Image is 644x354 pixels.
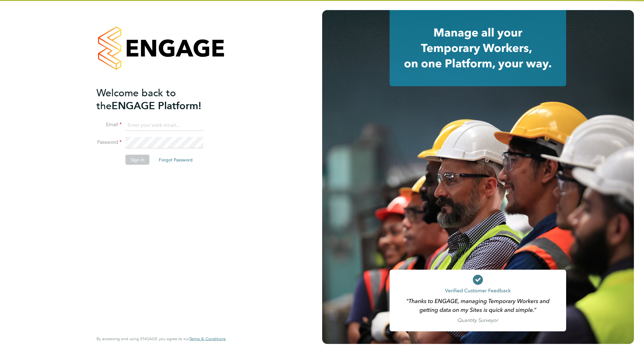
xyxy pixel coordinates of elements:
[96,139,122,146] label: Password
[96,121,122,128] label: Email
[189,336,226,341] a: Terms & Conditions
[154,155,198,165] button: Forgot Password
[96,87,176,112] span: Welcome back to the
[96,336,226,341] span: By accessing and using ENGAGE you agree to our
[125,155,149,165] button: Sign In
[125,120,203,131] input: Enter your work email...
[96,86,219,112] h2: ENGAGE Platform!
[189,336,226,341] span: Terms & Conditions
